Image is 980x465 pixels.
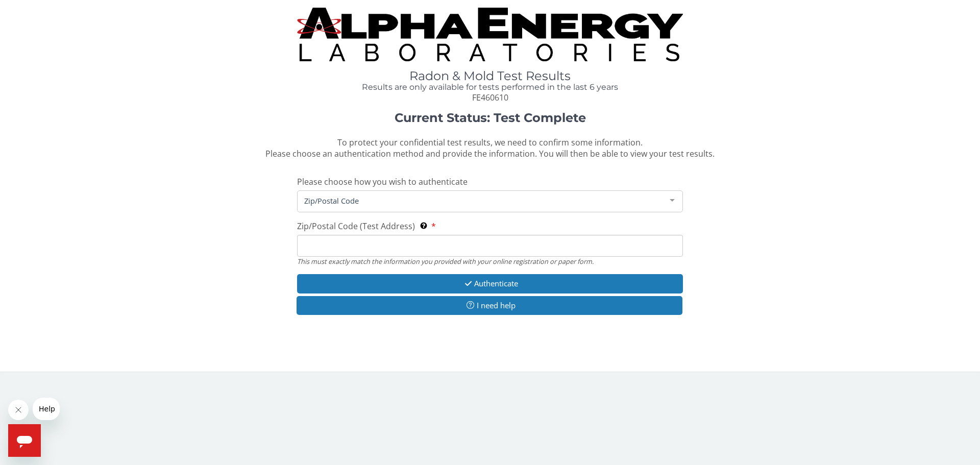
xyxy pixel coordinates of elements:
[8,424,41,457] iframe: Button to launch messaging window
[297,83,683,92] h4: Results are only available for tests performed in the last 6 years
[297,176,468,187] span: Please choose how you wish to authenticate
[297,274,683,293] button: Authenticate
[297,69,683,83] h1: Radon & Mold Test Results
[472,92,508,103] span: FE460610
[265,137,715,160] span: To protect your confidential test results, we need to confirm some information. Please choose an ...
[297,296,682,315] button: I need help
[8,400,29,420] iframe: Close message
[297,221,415,232] span: Zip/Postal Code (Test Address)
[297,257,683,266] div: This must exactly match the information you provided with your online registration or paper form.
[302,195,662,206] span: Zip/Postal Code
[33,398,60,420] iframe: Message from company
[297,8,683,61] img: TightCrop.jpg
[395,110,586,125] strong: Current Status: Test Complete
